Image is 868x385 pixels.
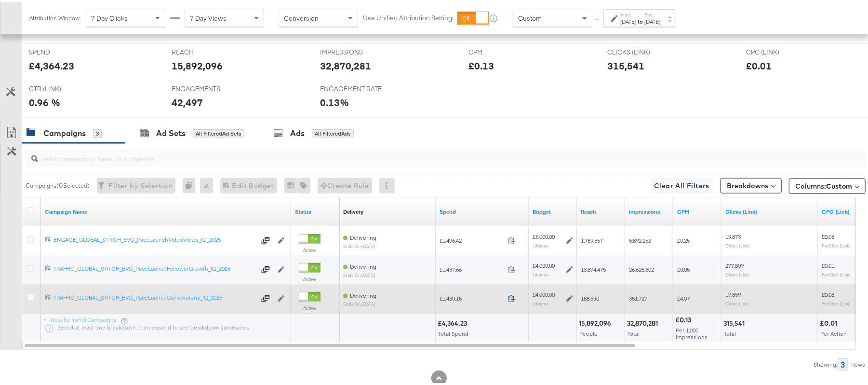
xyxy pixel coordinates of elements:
[725,241,750,247] sub: Clicks (Link)
[350,261,376,268] span: Delivering
[581,293,599,300] span: 188,590
[533,241,548,247] sub: Lifetime
[53,234,255,244] a: ENGAGE_GLOBAL_STITCH_EVG_PaceLaunchVideoViews_IG_2025
[312,127,354,136] div: All Filtered Ads
[533,289,555,297] div: £4,000.00
[343,206,363,214] div: Delivery
[440,235,504,242] span: £1,496.42
[172,94,203,108] div: 42,497
[533,260,555,268] div: £4,000.00
[53,292,255,302] a: TRAFFIC_GLOBAL_STITCH_EVG_PaceLaunchConversions_IG_2025
[320,82,392,92] span: ENGAGEMENT RATE
[677,293,690,300] span: £4.07
[533,231,555,239] div: £5,000.00
[725,260,744,267] span: 277,809
[725,299,750,304] sub: Clicks (Link)
[172,57,223,71] div: 15,892,096
[620,10,636,16] label: Start:
[721,176,782,192] button: Breakdowns
[644,10,660,16] label: End:
[53,292,255,300] div: TRAFFIC_GLOBAL_STITCH_EVG_PaceLaunchConversions_IG_2025
[607,57,644,71] div: 315,541
[581,206,621,214] a: The number of people your ad was served to.
[91,12,128,21] span: 7 Day Clicks
[675,314,694,323] div: £0.13
[822,260,834,267] span: £0.01
[29,94,60,108] div: 0.96 %
[627,317,661,326] div: 32,870,281
[320,94,349,108] div: 0.13%
[299,303,320,309] label: Active
[822,289,834,296] span: £0.08
[820,328,847,335] span: Per Action
[533,299,548,304] sub: Lifetime
[295,206,335,214] a: Shows the current state of your Ad Campaign.
[629,235,651,242] span: 5,892,252
[822,231,834,238] span: £0.08
[190,12,227,21] span: 7 Day Views
[320,57,371,71] div: 32,870,281
[29,46,101,55] span: SPEND
[579,328,598,335] span: People
[440,293,504,300] span: £1,430.15
[725,231,741,238] span: 19,873
[677,206,718,214] a: The average cost you've paid to have 1,000 impressions of your ad.
[29,13,81,20] div: Attribution Window:
[607,46,680,55] span: CLICKS (LINK)
[172,82,244,92] span: ENGAGEMENTS
[629,293,647,300] span: 351,727
[172,46,244,55] span: REACH
[795,179,852,189] span: Columns:
[636,16,644,23] strong: to
[350,290,376,297] span: Delivering
[628,328,640,335] span: Total
[438,328,468,335] span: Total Spend
[813,359,838,366] div: Showing:
[677,264,690,271] span: £0.05
[746,57,772,71] div: £0.01
[724,328,736,335] span: Total
[350,232,376,239] span: Delivering
[629,206,669,214] a: The number of times your ad was served. On mobile apps an ad is counted as served the first time ...
[38,143,789,162] input: Search Campaigns by Name, ID or Objective
[93,127,102,136] div: 3
[45,206,287,214] a: Your campaign name.
[53,263,255,273] a: TRAFFIC_GLOBAL_STITCH_EVG_PaceLaunchFollowerGrowth_IG_2025
[343,271,376,276] sub: ends on [DATE]
[725,270,750,275] sub: Clicks (Link)
[851,359,866,366] div: Rows
[440,264,504,271] span: £1,437.66
[468,46,541,55] span: CPM
[156,126,186,137] div: Ad Sets
[629,264,654,271] span: 26,626,302
[440,206,525,214] a: The total amount spent to date.
[650,176,713,192] button: Clear All Filters
[53,263,255,271] div: TRAFFIC_GLOBAL_STITCH_EVG_PaceLaunchFollowerGrowth_IG_2025
[299,245,320,251] label: Active
[822,299,851,304] sub: Per Click (Link)
[343,206,363,214] a: Reflects the ability of your Ad Campaign to achieve delivery based on ad states, schedule and bud...
[193,127,244,136] div: All Filtered Ad Sets
[343,300,376,305] sub: ends on [DATE]
[299,274,320,280] label: Active
[676,325,708,339] span: Per 1,000 Impressions
[822,241,851,247] sub: Per Click (Link)
[43,126,86,137] div: Campaigns
[468,57,494,71] div: £0.13
[620,16,636,24] div: [DATE]
[438,317,470,326] div: £4,364.23
[746,46,818,55] span: CPC (LINK)
[533,206,573,214] a: The maximum amount you're willing to spend on your ads, on average each day or over the lifetime ...
[789,177,866,192] button: Columns:Custom
[518,12,542,21] span: Custom
[593,16,602,20] span: ↑
[838,357,848,369] div: 3
[343,242,376,247] sub: ends on [DATE]
[654,178,709,190] span: Clear All Filters
[579,317,614,326] div: 15,892,096
[581,235,603,242] span: 1,769,357
[29,82,101,92] span: CTR (LINK)
[29,57,74,71] div: £4,364.23
[284,12,319,21] span: Conversion
[723,317,748,326] div: 315,541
